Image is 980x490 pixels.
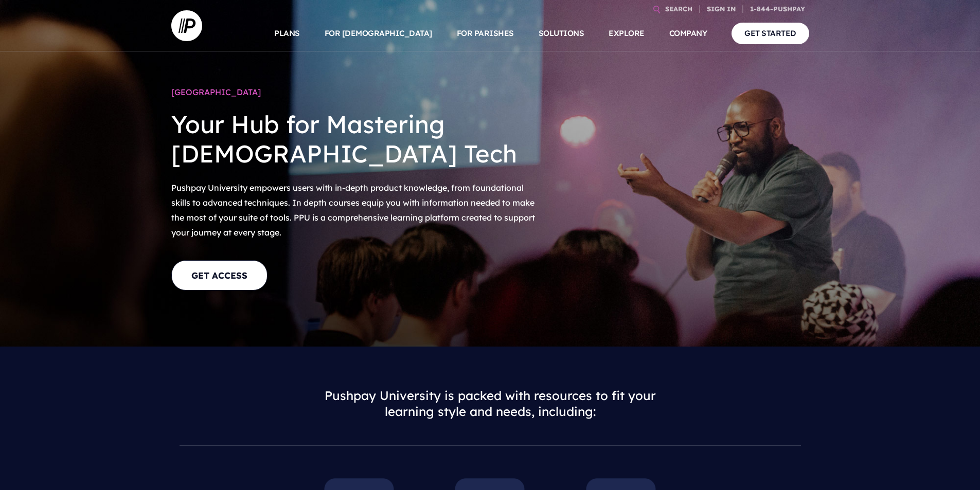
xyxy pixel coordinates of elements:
[732,23,809,44] a: GET STARTED
[171,260,268,291] a: GET ACCESS
[171,82,537,102] h1: [GEOGRAPHIC_DATA]
[171,183,535,237] span: Pushpay University empowers users with in-depth product knowledge, from foundational skills to ad...
[274,15,300,51] a: PLANS
[669,15,707,51] a: COMPANY
[609,15,645,51] a: EXPLORE
[457,15,514,51] a: FOR PARISHES
[325,15,432,51] a: FOR [DEMOGRAPHIC_DATA]
[310,379,670,428] h3: Pushpay University is packed with resources to fit your learning style and needs, including:
[539,15,584,51] a: SOLUTIONS
[171,102,537,176] h2: Your Hub for Mastering [DEMOGRAPHIC_DATA] Tech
